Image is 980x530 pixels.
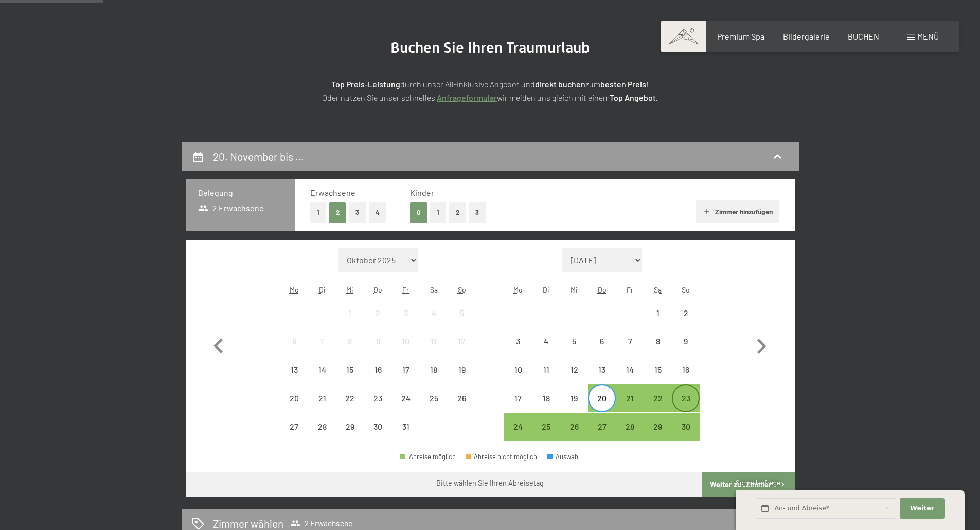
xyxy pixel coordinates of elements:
div: 6 [281,337,307,363]
div: 17 [505,394,531,420]
div: Thu Nov 20 2025 [588,384,616,412]
div: Abreise möglich [560,413,588,441]
div: Abreise nicht möglich [616,327,644,355]
div: Abreise nicht möglich [448,327,475,355]
div: Abreise nicht möglich [644,327,672,355]
div: Tue Nov 18 2025 [532,384,560,412]
div: Abreise möglich [644,413,672,441]
div: Wed Nov 26 2025 [560,413,588,441]
div: 25 [421,394,447,420]
div: 10 [505,365,531,391]
div: 24 [505,423,531,448]
div: 30 [365,423,391,448]
div: Tue Nov 04 2025 [532,327,560,355]
div: 27 [281,423,307,448]
div: Abreise nicht möglich [364,413,392,441]
div: Abreise nicht möglich [392,356,420,383]
div: 1 [645,309,671,335]
div: Abreise nicht möglich [420,299,448,327]
div: Mon Oct 27 2025 [280,413,308,441]
div: 8 [645,337,671,363]
div: 8 [337,337,363,363]
div: 30 [673,423,699,448]
abbr: Freitag [402,285,409,294]
div: Abreise nicht möglich [308,413,336,441]
div: Abreise nicht möglich [336,413,364,441]
div: Wed Oct 29 2025 [336,413,364,441]
div: 12 [449,337,474,363]
div: Wed Nov 12 2025 [560,356,588,383]
abbr: Samstag [430,285,438,294]
a: Premium Spa [717,31,764,41]
div: Abreise nicht möglich [532,327,560,355]
p: durch unser All-inklusive Angebot und zum ! Oder nutzen Sie unser schnelles wir melden uns gleich... [233,78,747,104]
div: Wed Oct 01 2025 [336,299,364,327]
div: Tue Oct 21 2025 [308,384,336,412]
div: Tue Oct 14 2025 [308,356,336,383]
div: 5 [561,337,587,363]
div: Mon Nov 03 2025 [504,327,532,355]
div: 29 [337,423,363,448]
div: Abreise nicht möglich [364,299,392,327]
div: Fri Oct 24 2025 [392,384,420,412]
div: 20 [281,394,307,420]
div: Abreise nicht möglich [448,356,475,383]
div: Abreise nicht möglich [280,384,308,412]
div: Abreise nicht möglich [588,356,616,383]
div: Abreise nicht möglich [588,327,616,355]
button: Weiter [900,498,944,519]
span: Weiter [910,504,934,513]
div: 19 [449,365,474,391]
div: Abreise nicht möglich [466,453,538,460]
div: Mon Nov 24 2025 [504,413,532,441]
abbr: Donnerstag [598,285,607,294]
div: 12 [561,365,587,391]
span: Erwachsene [310,188,355,197]
div: 24 [393,394,419,420]
div: Thu Oct 16 2025 [364,356,392,383]
div: Sun Oct 12 2025 [448,327,475,355]
div: Tue Oct 28 2025 [308,413,336,441]
a: Anfrageformular [437,93,497,102]
div: Sat Oct 04 2025 [420,299,448,327]
div: 15 [337,365,363,391]
button: Weiter zu „Zimmer“ [702,472,794,497]
div: Sat Nov 01 2025 [644,299,672,327]
div: Abreise nicht möglich [504,356,532,383]
div: 16 [673,365,699,391]
span: Schnellanfrage [736,479,780,487]
div: Sun Nov 30 2025 [672,413,700,441]
div: Thu Nov 27 2025 [588,413,616,441]
div: 20 [589,394,615,420]
div: Tue Nov 25 2025 [532,413,560,441]
a: Bildergalerie [783,31,830,41]
div: Abreise nicht möglich [308,384,336,412]
div: Abreise möglich [672,413,700,441]
strong: besten Preis [600,79,646,89]
div: Sun Oct 19 2025 [448,356,475,383]
div: 22 [645,394,671,420]
div: 21 [617,394,643,420]
span: 2 Erwachsene [198,203,264,214]
div: 3 [393,309,419,335]
div: 26 [449,394,474,420]
div: Mon Nov 17 2025 [504,384,532,412]
div: Tue Oct 07 2025 [308,327,336,355]
div: Abreise nicht möglich [672,356,700,383]
div: 3 [505,337,531,363]
div: Sat Nov 08 2025 [644,327,672,355]
div: Abreise nicht möglich [644,299,672,327]
div: Sat Oct 25 2025 [420,384,448,412]
button: 1 [430,202,446,223]
div: Sat Nov 15 2025 [644,356,672,383]
div: Abreise möglich [644,384,672,412]
div: 19 [561,394,587,420]
div: 11 [421,337,447,363]
div: 22 [337,394,363,420]
div: Abreise nicht möglich [644,356,672,383]
div: 28 [617,423,643,448]
div: Abreise nicht möglich [364,327,392,355]
div: Abreise nicht möglich [280,356,308,383]
div: Abreise nicht möglich [532,356,560,383]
